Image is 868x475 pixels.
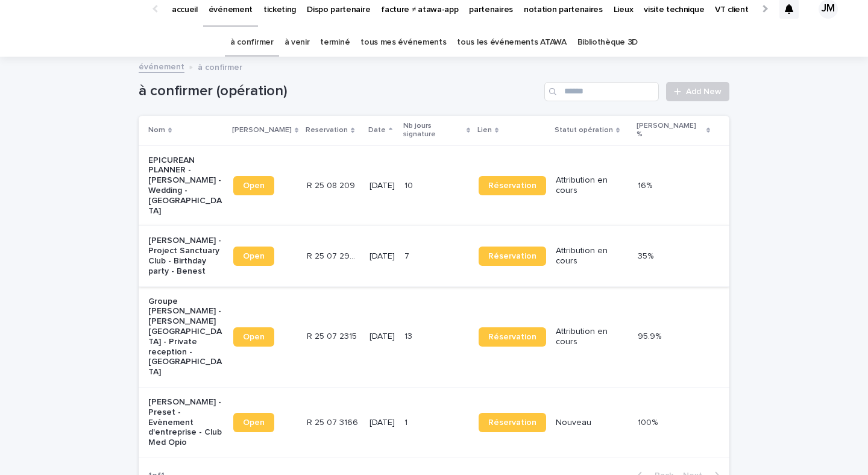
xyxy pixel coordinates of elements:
a: Réservation [479,413,546,432]
span: Réservation [488,333,536,341]
a: tous mes événements [360,28,446,57]
span: Réservation [488,252,536,260]
p: Attribution en cours [556,246,628,266]
p: Attribution en cours [556,327,628,347]
a: Réservation [479,247,546,266]
span: Open [243,418,265,427]
a: terminé [320,28,350,57]
a: Open [233,413,274,432]
p: [DATE] [370,181,395,191]
a: à confirmer [230,28,274,57]
p: [PERSON_NAME] % [637,119,703,142]
p: [PERSON_NAME] - Preset - Evènement d'entreprise - Club Med Opio [148,397,224,448]
p: Groupe [PERSON_NAME] - [PERSON_NAME][GEOGRAPHIC_DATA] - Private reception - [GEOGRAPHIC_DATA] [148,297,224,377]
a: Open [233,176,274,195]
a: Open [233,247,274,266]
p: R 25 08 209 [307,178,357,191]
p: Date [368,124,386,137]
p: Nom [148,124,165,137]
p: Attribution en cours [556,175,628,196]
p: 95.9% [638,329,664,342]
a: tous les événements ATAWA [457,28,566,57]
p: [DATE] [370,418,395,428]
p: Nb jours signature [403,119,464,142]
p: 35% [638,249,656,262]
a: Open [233,327,274,347]
a: Réservation [479,176,546,195]
span: Open [243,252,265,260]
p: à confirmer [198,60,242,73]
p: 16% [638,178,655,191]
p: [PERSON_NAME] - Project Sanctuary Club - Birthday party - Benest [148,236,224,276]
input: Search [544,82,659,101]
p: Nouveau [556,418,628,428]
p: Lien [477,124,492,137]
p: Statut opération [555,124,613,137]
tr: Groupe [PERSON_NAME] - [PERSON_NAME][GEOGRAPHIC_DATA] - Private reception - [GEOGRAPHIC_DATA]Open... [139,286,729,387]
tr: [PERSON_NAME] - Project Sanctuary Club - Birthday party - BenestOpenR 25 07 2966R 25 07 2966 [DAT... [139,226,729,286]
p: 1 [404,415,410,428]
p: R 25 07 2315 [307,329,359,342]
a: Bibliothèque 3D [577,28,638,57]
p: 13 [404,329,415,342]
tr: [PERSON_NAME] - Preset - Evènement d'entreprise - Club Med OpioOpenR 25 07 3166R 25 07 3166 [DATE... [139,387,729,458]
p: R 25 07 3166 [307,415,360,428]
p: [DATE] [370,251,395,262]
a: à venir [285,28,310,57]
p: EPICUREAN PLANNER - [PERSON_NAME] - Wedding - [GEOGRAPHIC_DATA] [148,156,224,216]
a: Add New [666,82,729,101]
p: 7 [404,249,412,262]
p: 10 [404,178,415,191]
span: Open [243,181,265,190]
span: Add New [686,87,722,96]
tr: EPICUREAN PLANNER - [PERSON_NAME] - Wedding - [GEOGRAPHIC_DATA]OpenR 25 08 209R 25 08 209 [DATE]1... [139,145,729,226]
p: R 25 07 2966 [307,249,362,262]
p: Reservation [306,124,348,137]
p: [PERSON_NAME] [232,124,292,137]
span: Open [243,333,265,341]
p: 100% [638,415,660,428]
a: Réservation [479,327,546,347]
p: [DATE] [370,332,395,342]
h1: à confirmer (opération) [139,83,539,100]
span: Réservation [488,181,536,190]
a: événement [139,59,184,73]
span: Réservation [488,418,536,427]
